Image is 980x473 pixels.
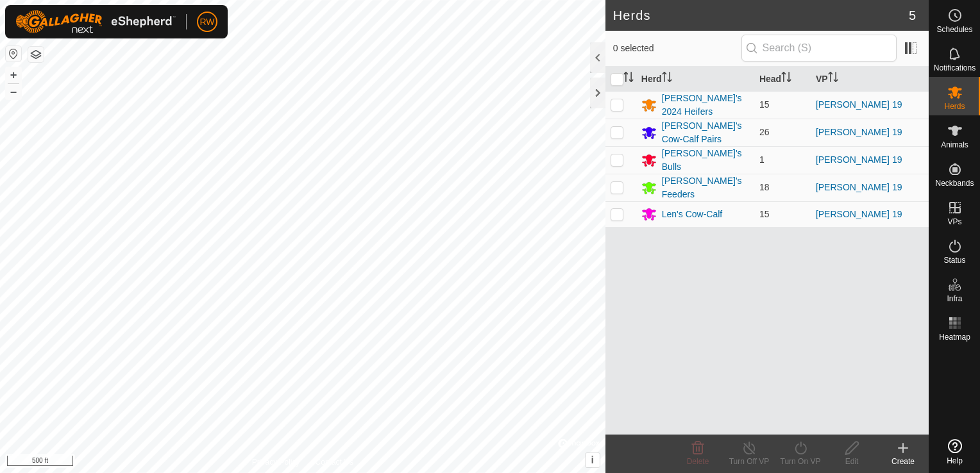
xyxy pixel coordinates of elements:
span: 15 [759,209,770,219]
p-sorticon: Activate to sort [828,74,838,84]
a: [PERSON_NAME] 19 [816,127,902,137]
button: i [586,453,600,467]
p-sorticon: Activate to sort [781,74,791,84]
div: Turn On VP [775,456,826,467]
th: VP [811,67,929,92]
span: Heatmap [939,333,970,341]
button: + [6,67,21,83]
div: Create [877,456,929,467]
span: Infra [947,295,962,303]
div: [PERSON_NAME]'s Cow-Calf Pairs [662,119,749,146]
div: Edit [826,456,877,467]
span: 26 [759,127,770,137]
span: Delete [687,457,709,466]
span: Status [943,256,965,264]
div: [PERSON_NAME]'s Feeders [662,174,749,201]
span: 1 [759,154,765,165]
span: 0 selected [613,42,741,55]
span: 15 [759,99,770,110]
a: [PERSON_NAME] 19 [816,182,902,192]
th: Head [754,67,811,92]
div: [PERSON_NAME]'s 2024 Heifers [662,92,749,119]
button: Reset Map [6,46,21,62]
h2: Herds [613,8,909,23]
a: Help [929,434,980,470]
p-sorticon: Activate to sort [623,74,634,84]
a: [PERSON_NAME] 19 [816,99,902,110]
span: Herds [944,103,965,110]
span: i [591,454,594,465]
a: Privacy Policy [252,456,300,468]
span: Animals [941,141,968,149]
p-sorticon: Activate to sort [662,74,672,84]
span: VPs [947,218,961,226]
a: Contact Us [316,456,353,468]
span: 5 [909,6,916,25]
a: [PERSON_NAME] 19 [816,154,902,165]
img: Gallagher Logo [15,10,176,33]
a: [PERSON_NAME] 19 [816,209,902,219]
button: Map Layers [28,47,44,62]
span: Help [947,457,963,465]
div: [PERSON_NAME]'s Bulls [662,147,749,174]
span: Notifications [934,64,976,72]
span: Neckbands [935,179,974,187]
button: – [6,84,21,99]
div: Turn Off VP [723,456,775,467]
input: Search (S) [741,35,897,62]
span: Schedules [936,26,972,33]
th: Herd [636,67,754,92]
span: RW [199,15,214,29]
span: 18 [759,182,770,192]
div: Len's Cow-Calf [662,208,723,221]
